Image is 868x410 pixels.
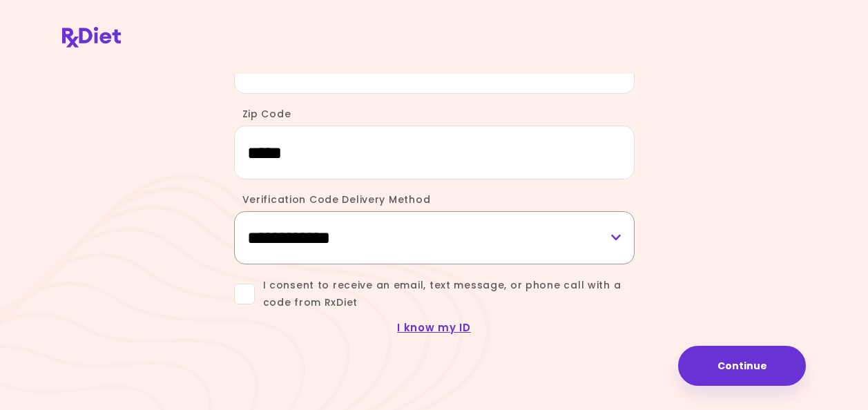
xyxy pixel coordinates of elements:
span: I consent to receive an email, text message, or phone call with a code from RxDiet [255,277,635,311]
img: RxDiet [62,27,121,48]
button: Continue [678,346,806,386]
label: Zip Code [234,107,291,121]
label: Verification Code Delivery Method [234,193,431,206]
a: I know my ID [397,320,471,335]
